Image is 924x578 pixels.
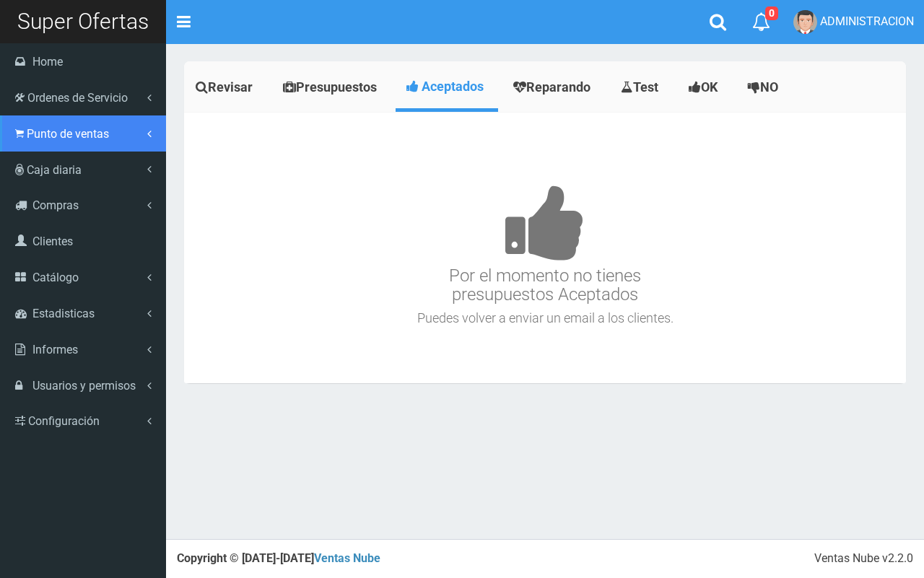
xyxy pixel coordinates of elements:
[184,65,268,110] a: Revisar
[177,551,380,565] strong: Copyright © [DATE]-[DATE]
[188,141,902,305] h3: Por el momento no tienes presupuestos Aceptados
[32,271,79,284] span: Catálogo
[396,65,498,108] a: Aceptados
[27,127,109,141] span: Punto de ventas
[760,79,778,95] span: NO
[609,65,674,110] a: Test
[296,79,377,95] span: Presupuestos
[422,79,484,94] span: Aceptados
[526,79,590,95] span: Reparando
[677,65,733,110] a: OK
[314,551,380,565] a: Ventas Nube
[32,235,73,248] span: Clientes
[28,414,100,428] span: Configuración
[32,307,95,320] span: Estadisticas
[188,311,902,325] h4: Puedes volver a enviar un email a los clientes.
[736,65,793,110] a: NO
[32,343,78,356] span: Informes
[814,551,913,567] div: Ventas Nube v2.2.0
[27,91,128,105] span: Ordenes de Servicio
[765,6,778,20] span: 0
[701,79,718,95] span: OK
[32,198,79,212] span: Compras
[820,14,914,28] span: ADMINISTRACION
[32,379,136,393] span: Usuarios y permisos
[27,163,82,177] span: Caja diaria
[502,65,606,110] a: Reparando
[17,9,149,34] span: Super Ofertas
[271,65,392,110] a: Presupuestos
[32,55,63,69] span: Home
[208,79,253,95] span: Revisar
[633,79,658,95] span: Test
[793,10,817,34] img: User Image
